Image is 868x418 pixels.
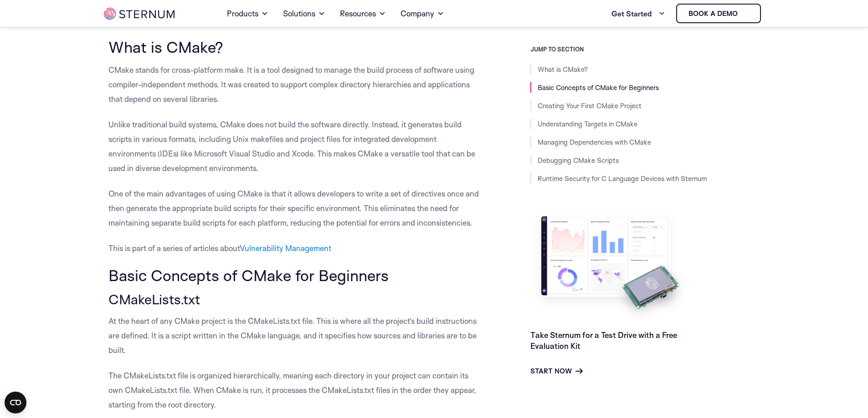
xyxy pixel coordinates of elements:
[538,174,707,183] a: Runtime Security for C Language Devices with Sternum
[283,1,325,26] a: Solutions
[538,156,619,165] a: Debugging CMake Scripts
[676,4,761,23] a: Book a demo
[108,314,485,358] p: At the heart of any CMake project is the CMakeLists.txt file. This is where all the project’s bui...
[227,1,268,26] a: Products
[538,83,659,92] a: Basic Concepts of CMake for Beginners
[538,138,651,146] a: Managing Dependencies with CMake
[240,243,331,253] a: Vulnerability Management
[530,209,690,322] img: Take Sternum for a Test Drive with a Free Evaluation Kit
[401,1,444,26] a: Company
[530,45,765,53] h3: JUMP TO SECTION
[611,5,665,23] a: Get Started
[741,10,749,17] img: sternum iot
[108,63,485,106] p: CMake stands for cross-platform make. It is a tool designed to manage the build process of softwa...
[530,330,677,351] a: Take Sternum for a Test Drive with a Free Evaluation Kit
[538,65,588,74] a: What is CMake?
[108,267,485,284] h2: Basic Concepts of CMake for Beginners
[5,392,26,413] button: Open CMP widget
[108,38,485,55] h2: What is CMake?
[538,101,642,110] a: Creating Your First CMake Project
[340,1,386,26] a: Resources
[104,8,175,20] img: sternum iot
[538,120,637,128] a: Understanding Targets in CMake
[108,117,485,176] p: Unlike traditional build systems, CMake does not build the software directly. Instead, it generat...
[108,243,331,253] span: This is part of a series of articles about
[108,186,485,230] p: One of the main advantages of using CMake is that it allows developers to write a set of directiv...
[108,292,485,307] h3: CMakeLists.txt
